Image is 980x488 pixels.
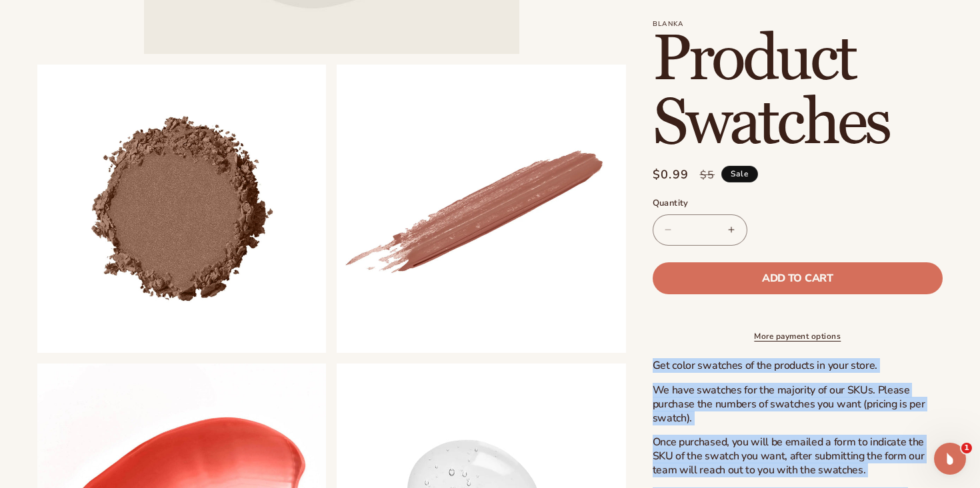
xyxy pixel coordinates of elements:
[653,20,943,28] p: Blanka
[653,262,943,294] button: Add to cart
[653,197,943,210] label: Quantity
[721,166,758,182] span: Sale
[653,330,943,342] a: More payment options
[934,443,966,475] iframe: Intercom live chat
[961,443,972,453] span: 1
[653,166,689,184] span: $0.99
[653,435,943,477] p: Once purchased, you will be emailed a form to indicate the SKU of the swatch you want, after subm...
[653,359,943,373] p: Get color swatches of the products in your store.
[762,273,833,284] span: Add to cart
[653,28,943,156] h1: Product Swatches
[653,383,943,425] p: We have swatches for the majority of our SKUs. Please purchase the numbers of swatches you want (...
[700,167,715,183] s: $5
